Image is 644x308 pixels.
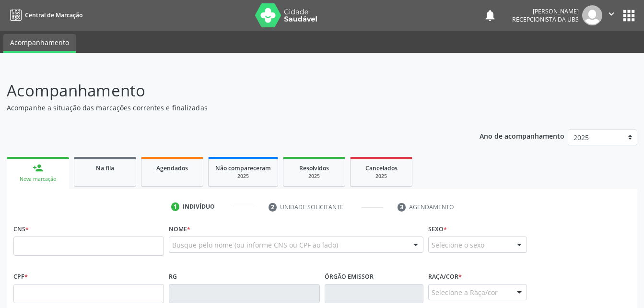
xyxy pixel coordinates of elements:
span: Cancelados [365,164,398,172]
span: Na fila [96,164,114,172]
div: Indivíduo [183,202,215,211]
div: Nova marcação [13,176,62,183]
span: Agendados [156,164,188,172]
div: 2025 [357,173,405,180]
div: 1 [171,202,180,211]
label: RG [169,269,177,284]
label: Raça/cor [428,269,462,284]
span: Selecione o sexo [432,240,484,250]
button:  [602,5,621,25]
button: notifications [483,9,497,22]
a: Acompanhamento [3,34,76,53]
a: Central de Marcação [7,7,82,23]
div: 2025 [290,173,338,180]
span: Recepcionista da UBS [512,15,579,24]
p: Acompanhe a situação das marcações correntes e finalizadas [7,103,448,113]
p: Acompanhamento [7,79,448,103]
img: img [582,5,602,25]
span: Busque pelo nome (ou informe CNS ou CPF ao lado) [172,240,338,250]
div: [PERSON_NAME] [512,7,579,15]
button: apps [621,7,637,24]
span: Selecione a Raça/cor [432,287,498,297]
div: 2025 [215,173,271,180]
label: Órgão emissor [325,269,374,284]
i:  [606,9,617,19]
div: person_add [33,163,43,173]
label: Nome [169,222,190,237]
label: CNS [13,222,29,237]
label: Sexo [428,222,447,237]
span: Não compareceram [215,164,271,172]
span: Central de Marcação [25,11,82,19]
p: Ano de acompanhamento [480,130,564,142]
span: Resolvidos [299,164,329,172]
